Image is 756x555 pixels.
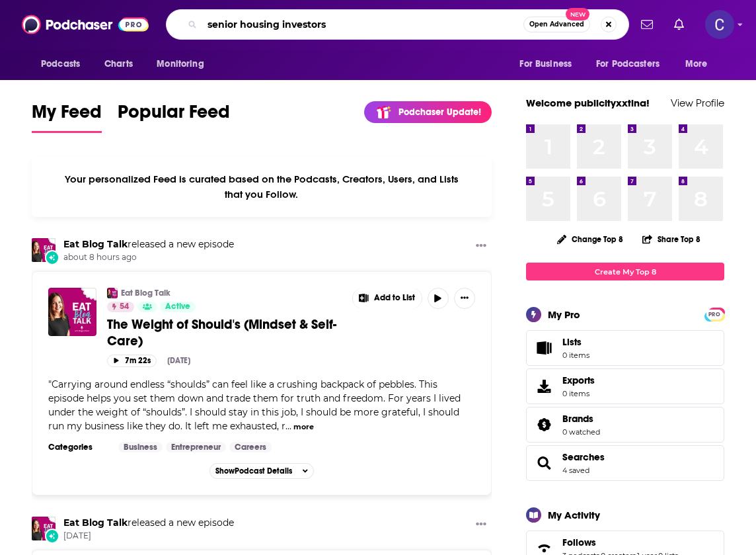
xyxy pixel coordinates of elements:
[215,466,292,476] span: Show Podcast Details
[562,413,600,425] a: Brands
[209,463,314,479] button: ShowPodcast Details
[519,55,572,73] span: For Business
[48,288,96,336] img: The Weight of Should's (Mindset & Self-Care)
[22,12,149,37] img: Podchaser - Follow, Share and Rate Podcasts
[32,238,56,262] img: Eat Blog Talk
[229,442,272,452] a: Careers
[63,517,234,529] h3: released a new episode
[642,226,701,252] button: Share Top 8
[120,300,129,314] span: 54
[526,330,724,366] a: Lists
[353,288,422,309] button: Show More Button
[529,21,584,28] span: Open Advanced
[398,107,481,118] p: Podchaser Update!
[548,509,600,521] div: My Activity
[706,309,722,319] a: PRO
[596,55,660,73] span: For Podcasters
[562,451,605,463] span: Searches
[32,157,492,217] div: Your personalized Feed is curated based on the Podcasts, Creators, Users, and Lists that you Follow.
[132,77,142,87] img: tab_keywords_by_traffic_grey.svg
[526,445,724,481] span: Searches
[562,536,596,548] span: Follows
[107,302,134,312] a: 54
[531,415,557,434] a: Brands
[531,454,557,472] a: Searches
[562,413,593,425] span: Brands
[34,34,145,45] div: Domain: [DOMAIN_NAME]
[636,13,658,36] a: Show notifications dropdown
[562,389,595,398] span: 0 items
[562,351,589,360] span: 0 items
[118,101,230,133] a: Popular Feed
[526,263,724,280] a: Create My Top 8
[669,13,689,36] a: Show notifications dropdown
[549,231,631,247] button: Change Top 8
[118,442,163,452] a: Business
[118,101,230,131] span: Popular Feed
[523,17,590,32] button: Open AdvancedNew
[374,293,415,303] span: Add to List
[32,517,56,540] img: Eat Blog Talk
[48,378,461,432] span: "
[37,21,65,32] div: v 4.0.25
[48,442,108,452] h3: Categories
[107,316,336,349] span: The Weight of Should's (Mindset & Self-Care)
[531,339,557,357] span: Lists
[548,308,580,321] div: My Pro
[167,356,190,365] div: [DATE]
[705,10,734,39] img: User Profile
[526,368,724,404] a: Exports
[526,407,724,443] span: Brands
[50,78,118,87] div: Domain Overview
[121,288,170,298] a: Eat Blog Talk
[562,336,582,348] span: Lists
[531,377,557,396] span: Exports
[48,378,461,432] span: Carrying around endless “shoulds” can feel like a crushing backpack of pebbles. This episode help...
[32,101,102,133] a: My Feed
[157,55,204,73] span: Monitoring
[671,97,724,109] a: View Profile
[104,55,133,73] span: Charts
[705,10,734,39] button: Show profile menu
[166,442,226,452] a: Entrepreneur
[454,288,475,309] button: Show More Button
[526,97,650,109] a: Welcome publicityxxtina!
[63,238,128,250] a: Eat Blog Talk
[562,427,600,437] a: 0 watched
[146,78,223,87] div: Keywords by Traffic
[705,10,734,39] span: Logged in as publicityxxtina
[63,531,234,542] span: [DATE]
[166,9,629,40] div: Search podcasts, credits, & more...
[21,21,32,32] img: logo_orange.svg
[293,421,314,433] button: more
[107,288,118,298] img: Eat Blog Talk
[63,238,234,251] h3: released a new episode
[587,52,679,77] button: open menu
[45,529,59,543] div: New Episode
[160,302,196,312] a: Active
[36,77,46,87] img: tab_domain_overview_orange.svg
[562,466,589,475] a: 4 saved
[32,101,102,131] span: My Feed
[566,8,589,21] span: New
[562,374,595,386] span: Exports
[21,34,32,45] img: website_grey.svg
[706,310,722,320] span: PRO
[562,536,678,548] a: Follows
[471,238,492,255] button: Show More Button
[510,52,588,77] button: open menu
[202,14,523,35] input: Search podcasts, credits, & more...
[96,52,141,77] a: Charts
[63,252,234,263] span: about 8 hours ago
[32,52,97,77] button: open menu
[107,355,157,367] button: 7m 22s
[562,336,589,348] span: Lists
[165,300,190,314] span: Active
[41,55,80,73] span: Podcasts
[471,517,492,533] button: Show More Button
[63,517,128,529] a: Eat Blog Talk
